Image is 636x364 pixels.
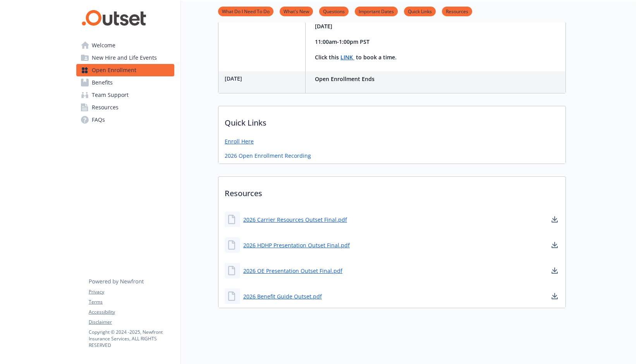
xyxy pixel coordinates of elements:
[76,101,174,114] a: Resources
[404,7,436,15] a: Quick Links
[92,76,113,89] span: Benefits
[76,52,174,64] a: New Hire and Life Events
[442,7,472,15] a: Resources
[89,319,174,326] a: Disclaimer
[92,39,115,52] span: Welcome
[340,53,354,61] a: LINK
[225,152,311,160] a: 2026 Open Enrollment Recording
[89,298,174,305] a: Terms
[218,7,273,15] a: What Do I Need To Do
[243,216,347,224] a: 2026 Carrier Resources Outset Final.pdf
[243,267,342,275] a: 2026 OE Presentation Outset Final.pdf
[92,89,129,101] span: Team Support
[89,309,174,316] a: Accessibility
[550,266,559,275] a: download document
[243,241,350,249] a: 2026 HDHP Presentation Outset Final.pdf
[315,38,370,45] strong: 11:00am-1:00pm PST
[315,53,339,61] strong: Click this
[225,137,254,145] a: Enroll Here
[76,114,174,126] a: FAQs
[76,39,174,52] a: Welcome
[92,64,136,76] span: Open Enrollment
[76,76,174,89] a: Benefits
[89,288,174,295] a: Privacy
[92,101,119,114] span: Resources
[92,52,157,64] span: New Hire and Life Events
[355,7,398,15] a: Important Dates
[218,106,566,135] p: Quick Links
[550,240,559,250] a: download document
[550,215,559,224] a: download document
[356,53,397,61] strong: to book a time.
[319,7,349,15] a: Questions
[243,292,322,300] a: 2026 Benefit Guide Outset.pdf
[218,177,566,205] p: Resources
[315,75,375,83] strong: Open Enrollment Ends
[315,22,332,30] strong: [DATE]
[280,7,313,15] a: What's New
[89,329,174,348] p: Copyright © 2024 - 2025 , Newfront Insurance Services, ALL RIGHTS RESERVED
[225,74,302,83] p: [DATE]
[76,89,174,101] a: Team Support
[76,64,174,76] a: Open Enrollment
[92,114,105,126] span: FAQs
[550,292,559,301] a: download document
[340,53,353,61] strong: LINK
